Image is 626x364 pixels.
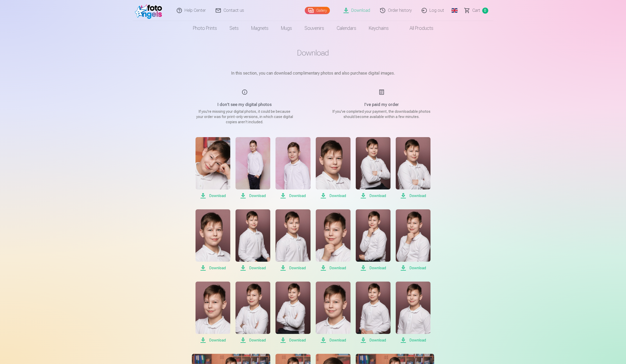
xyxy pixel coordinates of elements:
[363,21,395,36] a: Keychains
[316,265,351,271] span: Download
[275,21,298,36] a: Mugs
[196,193,230,199] span: Download
[195,102,294,108] h5: I don't see my digital photos
[356,265,390,271] span: Download
[332,102,431,108] h5: I’ve paid my order
[195,109,294,125] p: If you're missing your digital photos, it could be because your order was for print-only versions...
[245,21,275,36] a: Magnets
[196,137,230,199] a: Download
[316,337,351,343] span: Download
[316,282,351,343] a: Download
[396,209,430,271] a: Download
[196,337,230,343] span: Download
[182,70,444,76] p: In this section, you can download complimentary photos and also purchase digital images.
[356,137,390,199] a: Download
[275,209,310,271] a: Download
[396,193,430,199] span: Download
[275,282,310,343] a: Download
[332,109,431,119] p: If you've completed your payment, the downloadable photos should become available within a few mi...
[396,337,430,343] span: Download
[236,137,270,199] a: Download
[396,137,430,199] a: Download
[236,265,270,271] span: Download
[356,282,390,343] a: Download
[135,2,165,19] img: /fa1
[236,193,270,199] span: Download
[472,7,480,14] span: Сart
[223,21,245,36] a: Sets
[196,265,230,271] span: Download
[305,7,330,14] a: Gallery
[298,21,330,36] a: Souvenirs
[236,209,270,271] a: Download
[356,193,390,199] span: Download
[395,21,440,36] a: All products
[275,337,310,343] span: Download
[236,337,270,343] span: Download
[236,282,270,343] a: Download
[275,265,310,271] span: Download
[182,48,444,58] h1: Download
[275,137,310,199] a: Download
[187,21,223,36] a: Photo prints
[316,137,351,199] a: Download
[316,193,351,199] span: Download
[396,265,430,271] span: Download
[316,209,351,271] a: Download
[330,21,363,36] a: Calendars
[356,209,390,271] a: Download
[196,282,230,343] a: Download
[396,282,430,343] a: Download
[482,8,488,14] span: 0
[196,209,230,271] a: Download
[356,337,390,343] span: Download
[275,193,310,199] span: Download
